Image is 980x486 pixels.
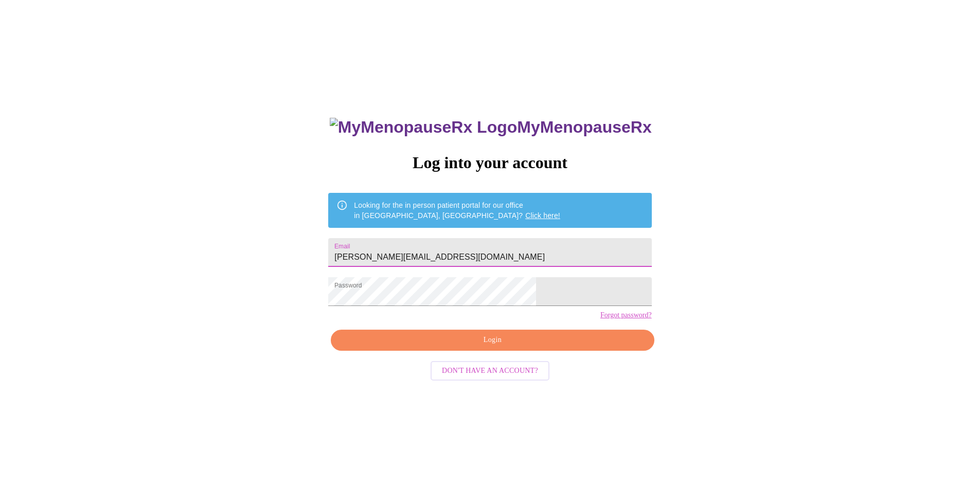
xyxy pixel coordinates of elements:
[431,361,549,381] button: Don't have an account?
[354,196,560,225] div: Looking for the in person patient portal for our office in [GEOGRAPHIC_DATA], [GEOGRAPHIC_DATA]?
[343,334,642,347] span: Login
[330,118,652,137] h3: MyMenopauseRx
[328,153,651,172] h3: Log into your account
[331,330,654,351] button: Login
[600,311,652,319] a: Forgot password?
[428,365,552,374] a: Don't have an account?
[525,211,560,220] a: Click here!
[442,365,538,377] span: Don't have an account?
[330,118,517,137] img: MyMenopauseRx Logo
